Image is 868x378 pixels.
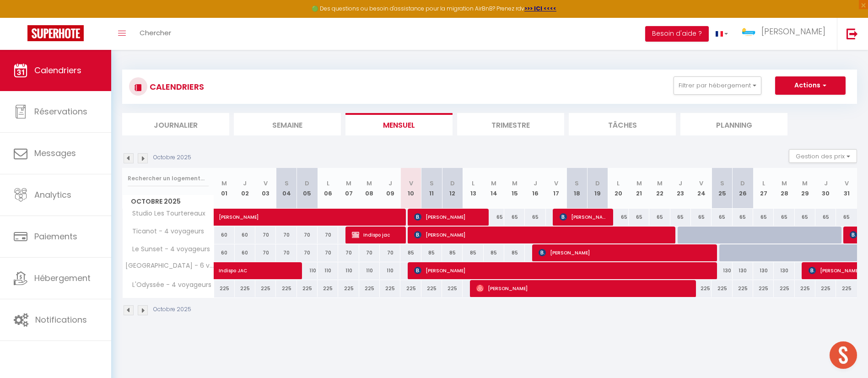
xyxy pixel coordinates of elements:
[680,113,787,135] li: Planning
[214,227,235,243] div: 60
[795,209,815,226] div: 65
[774,262,794,279] div: 130
[414,226,668,243] span: [PERSON_NAME]
[388,179,392,188] abbr: J
[380,262,400,279] div: 110
[442,168,463,209] th: 12
[318,262,338,279] div: 110
[421,280,442,297] div: 225
[712,262,732,279] div: 130
[400,280,421,297] div: 225
[27,25,84,41] img: Super Booking
[699,179,703,188] abbr: V
[34,106,87,117] span: Réservations
[243,179,247,188] abbr: J
[276,244,297,261] div: 70
[575,179,579,188] abbr: S
[472,179,474,188] abbr: L
[235,280,255,297] div: 225
[352,226,400,243] span: Indispo jac
[753,280,774,297] div: 225
[255,227,276,243] div: 70
[214,280,235,297] div: 225
[670,168,691,209] th: 23
[297,244,318,261] div: 70
[815,168,836,209] th: 30
[219,204,408,221] span: [PERSON_NAME]
[255,244,276,261] div: 70
[276,280,297,297] div: 225
[34,231,77,242] span: Paiements
[421,244,442,261] div: 85
[740,179,745,188] abbr: D
[276,168,297,209] th: 04
[836,280,857,297] div: 225
[34,272,91,284] span: Hébergement
[367,179,372,188] abbr: M
[133,18,178,50] a: Chercher
[221,179,227,188] abbr: M
[691,168,712,209] th: 24
[255,280,276,297] div: 225
[380,168,400,209] th: 09
[830,341,857,369] div: Ouvrir le chat
[762,179,765,188] abbr: L
[524,5,556,12] a: >>> ICI <<<<
[753,168,774,209] th: 27
[359,280,380,297] div: 225
[560,208,608,226] span: [PERSON_NAME]
[400,244,421,261] div: 85
[629,168,649,209] th: 21
[318,168,338,209] th: 06
[712,209,732,226] div: 65
[34,189,71,200] span: Analytics
[617,179,620,188] abbr: L
[297,227,318,243] div: 70
[735,18,837,50] a: ... [PERSON_NAME]
[782,179,787,188] abbr: M
[674,76,761,95] button: Filtrer par hébergement
[649,209,670,226] div: 65
[124,262,216,269] span: [GEOGRAPHIC_DATA] - 6 voyageurs
[546,168,566,209] th: 17
[450,179,455,188] abbr: D
[512,179,518,188] abbr: M
[670,209,691,226] div: 65
[123,195,214,208] span: Octobre 2025
[338,244,359,261] div: 70
[587,168,608,209] th: 19
[846,28,858,39] img: logout
[733,262,753,279] div: 130
[629,209,649,226] div: 65
[504,244,525,261] div: 85
[338,168,359,209] th: 07
[691,209,712,226] div: 65
[359,244,380,261] div: 70
[34,147,76,159] span: Messages
[414,208,483,226] span: [PERSON_NAME]
[733,168,753,209] th: 26
[712,168,732,209] th: 25
[442,244,463,261] div: 85
[463,244,483,261] div: 85
[345,113,453,135] li: Mensuel
[608,209,629,226] div: 65
[442,280,463,297] div: 225
[649,168,670,209] th: 22
[774,168,794,209] th: 28
[774,209,794,226] div: 65
[359,262,380,279] div: 110
[534,179,537,188] abbr: J
[504,209,525,226] div: 65
[318,227,338,243] div: 70
[124,209,208,219] span: Studio Les Tourtereaux
[457,113,564,135] li: Trimestre
[305,179,309,188] abbr: D
[712,280,732,297] div: 225
[380,280,400,297] div: 225
[235,227,255,243] div: 60
[128,170,209,187] input: Rechercher un logement...
[400,168,421,209] th: 10
[657,179,663,188] abbr: M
